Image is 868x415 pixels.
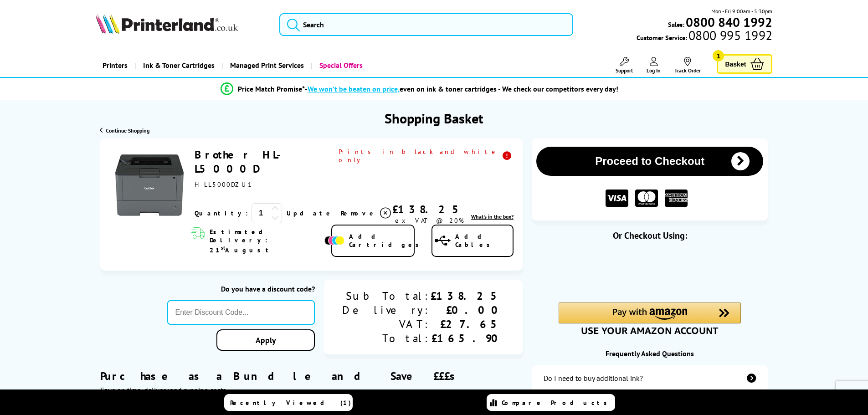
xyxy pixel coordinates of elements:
[341,209,377,217] span: Remove
[532,230,768,241] div: Or Checkout Using:
[686,14,772,31] b: 0800 840 1992
[471,213,514,220] span: What's in the box?
[717,54,772,74] a: Basket 1
[616,67,633,74] span: Support
[395,216,464,225] span: ex VAT @ 20%
[502,399,612,407] span: Compare Products
[106,127,149,134] span: Continue Shopping
[305,84,618,93] div: - even on ink & toner cartridges - We check our competitors every day!
[339,148,514,164] span: Prints in black and white only
[230,399,351,407] span: Recently Viewed (1)
[100,127,149,134] a: Continue Shopping
[647,57,661,74] a: Log In
[725,58,746,70] span: Basket
[392,202,466,216] div: £138.25
[96,54,134,77] a: Printers
[487,394,615,411] a: Compare Products
[96,14,238,34] img: Printerland Logo
[431,331,504,345] div: £165.90
[455,232,513,249] span: Add Cables
[342,289,431,303] div: Sub Total:
[221,54,311,77] a: Managed Print Services
[342,303,431,317] div: Delivery:
[167,300,315,325] input: Enter Discount Code...
[195,148,291,176] a: Brother HL-L5000D
[559,256,741,277] iframe: PayPal
[711,7,772,15] span: Mon - Fri 9:00am - 5:30pm
[167,284,315,293] div: Do you have a discount code?
[287,209,334,217] a: Update
[635,190,658,207] img: MASTER CARD
[308,84,400,93] span: We won’t be beaten on price,
[134,54,221,77] a: Ink & Toner Cartridges
[665,190,688,207] img: American Express
[674,57,701,74] a: Track Order
[544,374,643,383] div: Do I need to buy additional ink?
[279,13,573,36] input: Search
[385,109,483,127] h1: Shopping Basket
[195,209,248,217] span: Quantity:
[100,385,523,395] div: Save on time, delivery and running costs
[431,303,504,317] div: £0.00
[341,206,392,220] a: Delete item from your basket
[616,57,633,74] a: Support
[431,317,504,331] div: £27.65
[668,20,684,29] span: Sales:
[311,54,370,77] a: Special Offers
[431,289,504,303] div: £138.25
[238,84,305,93] span: Price Match Promise*
[349,232,424,249] span: Add Cartridges
[115,151,184,219] img: Brother HL-L5000D
[471,213,514,220] a: lnk_inthebox
[536,147,763,176] button: Proceed to Checkout
[96,14,268,36] a: Printerland Logo
[221,244,225,251] sup: st
[324,236,344,245] img: Add Cartridges
[342,317,431,331] div: VAT:
[532,349,768,358] div: Frequently Asked Questions
[216,329,315,351] a: Apply
[684,18,772,26] a: 0800 840 1992
[195,180,252,189] span: HLL5000DZU1
[342,331,431,345] div: Total:
[532,365,768,391] a: additional-ink
[100,355,523,395] div: Purchase as a Bundle and Save £££s
[647,67,661,74] span: Log In
[210,228,322,254] span: Estimated Delivery: 21 August
[224,394,353,411] a: Recently Viewed (1)
[606,190,628,207] img: VISA
[687,31,772,40] span: 0800 995 1992
[143,54,215,77] span: Ink & Toner Cartridges
[74,81,765,97] li: modal_Promise
[559,302,741,334] div: Amazon Pay - Use your Amazon account
[713,50,724,61] span: 1
[637,31,772,42] span: Customer Service:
